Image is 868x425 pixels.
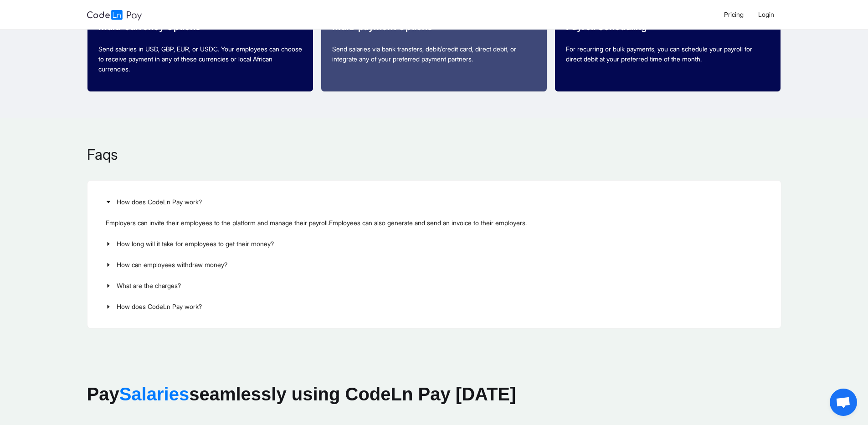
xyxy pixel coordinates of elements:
span: How does CodeLn Pay work? [117,197,763,207]
p: Send salaries via bank transfers, debit/credit card, direct debit, or integrate any of your prefe... [332,44,536,64]
span: Salaries [119,384,189,404]
p: For recurring or bulk payments, you can schedule your payroll for direct debit at your preferred ... [566,44,770,64]
a: Open chat [830,389,857,416]
p: Pay seamlessly using CodeLn Pay [DATE] [87,380,781,408]
span: Login [758,10,774,18]
p: Faqs [87,144,781,166]
img: logo [87,10,142,20]
span: Pricing [724,10,744,18]
span: caret-right [106,199,111,205]
span: caret-right [106,241,111,247]
span: caret-right [106,304,111,309]
span: How does CodeLn Pay work? [117,302,763,312]
div: Employers can invite their employees to the platform and manage their payroll.Employees can also ... [98,212,770,233]
span: caret-right [106,283,111,288]
span: caret-right [106,262,111,268]
span: How can employees withdraw money? [117,260,763,270]
p: Send salaries in USD, GBP, EUR, or USDC. Your employees can choose to receive payment in any of t... [98,44,302,74]
span: How long will it take for employees to get their money? [117,239,763,249]
span: What are the charges? [117,281,763,291]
